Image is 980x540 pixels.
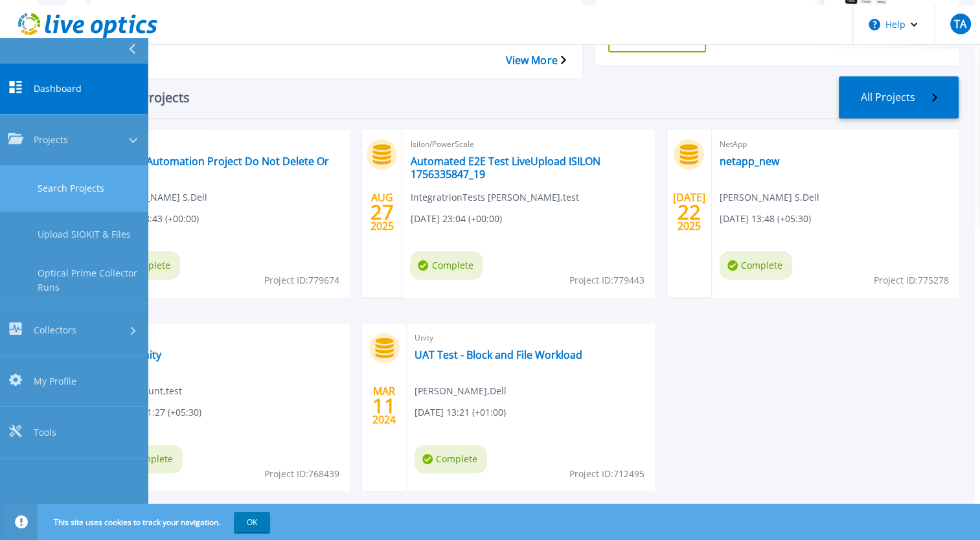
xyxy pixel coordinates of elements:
[370,207,394,218] span: 27
[110,405,201,420] span: [DATE] 11:27 (+05:30)
[874,273,949,287] span: Project ID: 775278
[569,273,644,287] span: Project ID: 779443
[372,382,396,429] div: MAR 2024
[954,19,966,29] span: TA
[108,212,199,226] span: [DATE] 18:43 (+00:00)
[34,82,82,95] span: Dashboard
[108,190,207,205] span: [PERSON_NAME] S , Dell
[720,137,951,152] span: NetApp
[108,137,341,152] span: NetApp
[41,512,270,532] span: This site uses cookies to track your navigation.
[505,54,565,67] a: View More
[678,207,701,218] span: 22
[569,467,644,481] span: Project ID: 712495
[839,76,959,118] a: All Projects
[234,512,270,532] button: OK
[410,190,578,205] span: IntegratrionTests [PERSON_NAME] , test
[34,323,76,337] span: Collectors
[110,348,161,361] a: Test_Unity
[415,348,582,361] a: UAT Test - Block and File Workload
[720,212,811,226] span: [DATE] 13:48 (+05:30)
[415,405,506,420] span: [DATE] 13:21 (+01:00)
[720,251,792,280] span: Complete
[415,331,646,345] span: Unity
[410,251,483,280] span: Complete
[370,188,394,236] div: AUG 2025
[264,273,339,287] span: Project ID: 779674
[677,188,701,236] div: [DATE] 2025
[410,137,646,152] span: Isilon/PowerScale
[410,155,646,181] a: Automated E2E Test LiveUpload ISILON 1756335847_19
[264,467,339,481] span: Project ID: 768439
[34,425,56,439] span: Tools
[372,400,396,411] span: 11
[720,155,779,168] a: netapp_new
[720,190,819,205] span: [PERSON_NAME] S , Dell
[415,445,487,473] span: Complete
[108,155,341,181] a: Netapp Automation Project Do Not Delete Or Retry
[110,331,341,345] span: Unity
[410,212,501,226] span: [DATE] 23:04 (+00:00)
[34,133,68,147] span: Projects
[853,5,934,44] button: Help
[415,384,507,398] span: [PERSON_NAME] , Dell
[34,374,76,388] span: My Profile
